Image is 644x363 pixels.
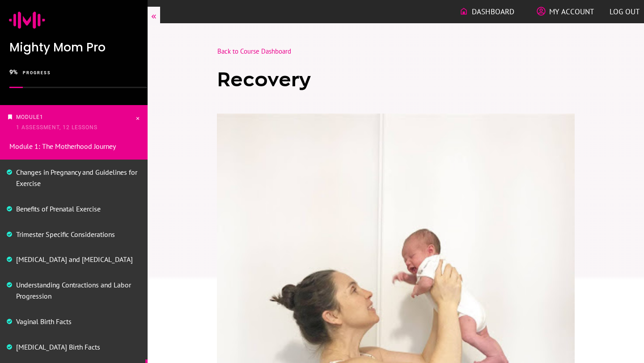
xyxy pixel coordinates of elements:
a: My Account [537,4,594,19]
span: 1 [40,114,43,120]
a: Module 1: The Motherhood Journey [9,142,116,151]
a: Vaginal Birth Facts [16,317,72,326]
span: Recovery [217,69,311,90]
span: 1 Assessment, 12 Lessons [16,124,97,131]
p: Module [16,112,134,133]
a: Log out [610,4,640,19]
span: Dashboard [472,4,514,19]
a: Benefits of Prenatal Exercise [16,204,101,213]
img: ico-mighty-mom [9,2,45,38]
span: Mighty Mom Pro [9,39,106,55]
span: 9% [9,68,17,76]
a: Dashboard [459,4,514,19]
a: Back to Course Dashboard [217,47,291,55]
a: [MEDICAL_DATA] and [MEDICAL_DATA] [16,255,133,264]
span: My Account [549,4,594,19]
a: Understanding Contractions and Labor Progression [16,280,131,300]
a: [MEDICAL_DATA] Birth Facts [16,342,100,351]
span: progress [23,71,51,75]
a: Changes in Pregnancy and Guidelines for Exercise [16,168,137,188]
a: Trimester Specific Considerations [16,230,115,239]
